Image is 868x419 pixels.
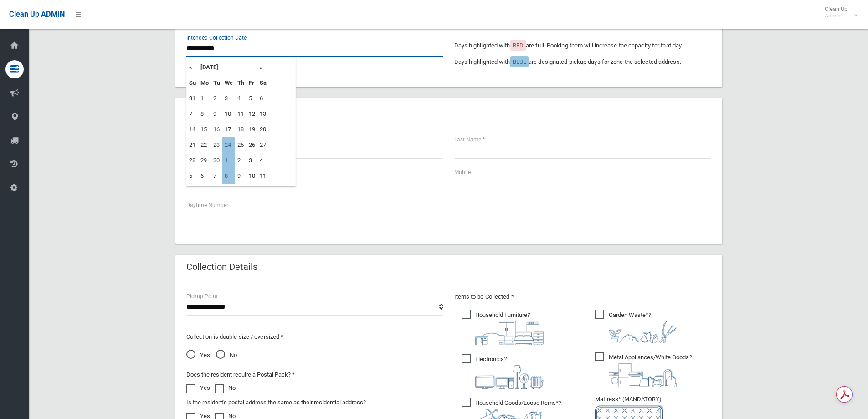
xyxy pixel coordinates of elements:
th: Fr [247,75,257,91]
th: [DATE] [198,60,257,75]
label: Yes [186,383,210,393]
img: 4fd8a5c772b2c999c83690221e5242e0.png [609,321,677,343]
td: 3 [222,91,235,106]
i: ? [475,356,544,389]
img: aa9efdbe659d29b613fca23ba79d85cb.png [475,321,544,345]
td: 28 [187,153,198,168]
i: ? [609,354,692,387]
td: 19 [247,122,257,137]
span: Clean Up ADMIN [9,10,65,19]
td: 17 [222,122,235,137]
span: Garden Waste* [595,310,677,343]
td: 2 [211,91,222,106]
td: 3 [247,153,257,168]
td: 25 [235,137,247,153]
td: 21 [187,137,198,153]
td: 27 [257,137,269,153]
span: Clean Up [820,5,857,19]
header: Collection Details [175,258,268,276]
td: 13 [257,106,269,122]
th: Mo [198,75,211,91]
td: 1 [198,91,211,106]
th: Th [235,75,247,91]
img: 36c1b0289cb1767239cdd3de9e694f19.png [609,363,677,387]
td: 6 [257,91,269,106]
td: 8 [198,106,211,122]
td: 4 [235,91,247,106]
td: 29 [198,153,211,168]
span: Electronics [462,354,544,389]
td: 11 [235,106,247,122]
th: Su [187,75,198,91]
td: 6 [198,168,211,184]
p: Days highlighted with are full. Booking them will increase the capacity for that day. [454,40,711,51]
span: Metal Appliances/White Goods [595,352,692,387]
span: RED [513,42,524,49]
i: ? [609,311,677,343]
td: 8 [222,168,235,184]
p: Items to be Collected * [454,291,711,302]
td: 4 [257,153,269,168]
td: 1 [222,153,235,168]
span: No [216,350,237,361]
p: Collection is double size / oversized * [186,331,443,342]
td: 23 [211,137,222,153]
span: BLUE [513,58,526,65]
td: 31 [187,91,198,106]
td: 30 [211,153,222,168]
th: We [222,75,235,91]
td: 7 [187,106,198,122]
small: Admin [825,12,847,19]
td: 11 [257,168,269,184]
header: Personal Details [175,101,264,119]
p: Days highlighted with are designated pickup days for zone the selected address. [454,57,711,67]
span: Household Furniture [462,310,544,345]
td: 24 [222,137,235,153]
td: 9 [211,106,222,122]
th: » [257,60,269,75]
td: 7 [211,168,222,184]
td: 15 [198,122,211,137]
label: Does the resident require a Postal Pack? * [186,369,295,380]
label: No [215,383,236,393]
td: 12 [247,106,257,122]
td: 5 [187,168,198,184]
td: 9 [235,168,247,184]
td: 10 [247,168,257,184]
span: Yes [186,350,210,361]
td: 5 [247,91,257,106]
td: 10 [222,106,235,122]
td: 16 [211,122,222,137]
td: 2 [235,153,247,168]
td: 26 [247,137,257,153]
td: 14 [187,122,198,137]
td: 18 [235,122,247,137]
label: Is the resident's postal address the same as their residential address? [186,397,366,408]
i: ? [475,311,544,345]
th: Tu [211,75,222,91]
td: 22 [198,137,211,153]
th: « [187,60,198,75]
img: 394712a680b73dbc3d2a6a3a7ffe5a07.png [475,365,544,389]
td: 20 [257,122,269,137]
th: Sa [257,75,269,91]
